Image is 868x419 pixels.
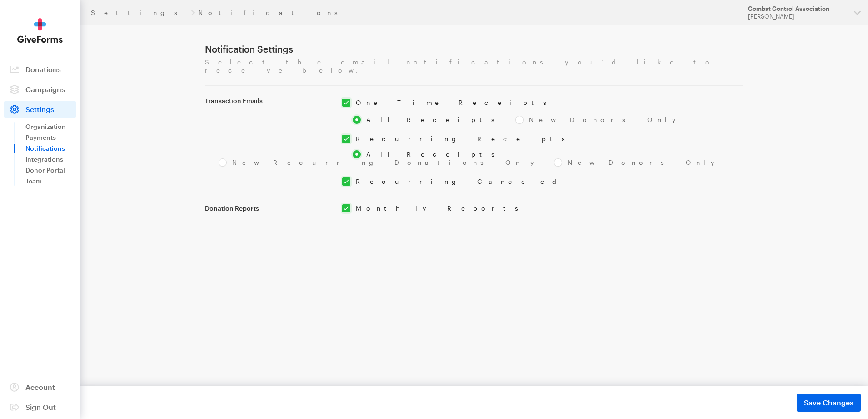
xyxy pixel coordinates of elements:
a: Notifications [25,143,76,154]
label: Transaction Emails [205,97,331,105]
span: Donations [25,65,61,74]
a: Integrations [25,154,76,165]
h1: Notification Settings [205,44,743,54]
a: Donor Portal [25,165,76,176]
a: Organization [25,121,76,132]
a: Campaigns [4,81,76,98]
label: Donation Reports [205,204,331,212]
p: Select the email notifications you’d like to receive below. [205,58,743,74]
span: Campaigns [25,85,65,94]
a: Team [25,176,76,187]
a: Donations [4,61,76,78]
a: Settings [91,9,187,16]
a: Payments [25,132,76,143]
a: Settings [4,101,76,118]
img: GiveForms [17,18,63,43]
div: Combat Control Association [748,5,847,13]
span: Settings [25,105,54,113]
div: [PERSON_NAME] [748,13,847,20]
